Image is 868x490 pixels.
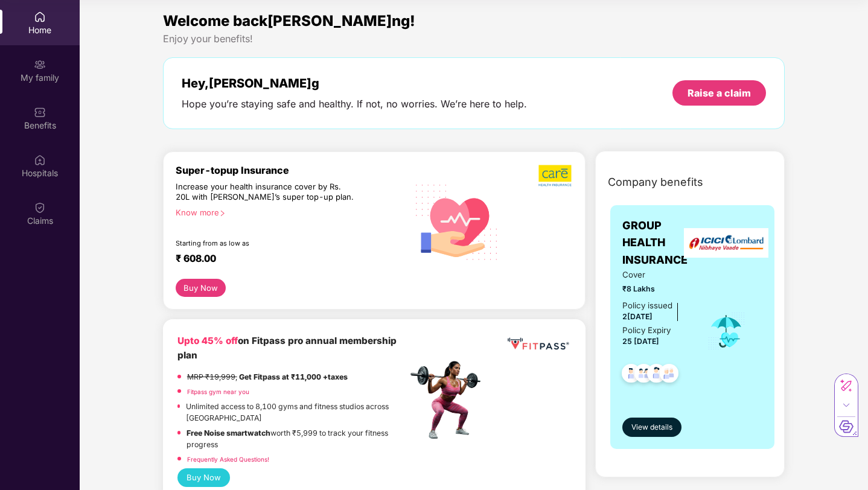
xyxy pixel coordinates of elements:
[622,324,671,337] div: Policy Expiry
[187,388,249,395] a: Fitpass gym near you
[642,360,671,390] img: svg+xml;base64,PHN2ZyB4bWxucz0iaHR0cDovL3d3dy53My5vcmcvMjAwMC9zdmciIHdpZHRoPSI0OC45NDMiIGhlaWdodD...
[163,12,415,30] span: Welcome back[PERSON_NAME]ng!
[187,428,270,437] strong: Free Noise smartwatch
[538,164,573,187] img: b5dec4f62d2307b9de63beb79f102df3.png
[407,358,491,442] img: fpp.png
[34,154,46,166] img: svg+xml;base64,PHN2ZyBpZD0iSG9zcGl0YWxzIiB4bWxucz0iaHR0cDovL3d3dy53My5vcmcvMjAwMC9zdmciIHdpZHRoPS...
[407,171,507,272] img: svg+xml;base64,PHN2ZyB4bWxucz0iaHR0cDovL3d3dy53My5vcmcvMjAwMC9zdmciIHhtbG5zOnhsaW5rPSJodHRwOi8vd3...
[654,360,684,390] img: svg+xml;base64,PHN2ZyB4bWxucz0iaHR0cDovL3d3dy53My5vcmcvMjAwMC9zdmciIHdpZHRoPSI0OC45NDMiIGhlaWdodD...
[608,174,703,191] span: Company benefits
[505,334,571,354] img: fppp.png
[622,283,691,294] span: ₹8 Lakhs
[688,86,751,100] div: Raise a claim
[631,422,672,433] span: View details
[622,418,681,437] button: View details
[34,202,46,214] img: svg+xml;base64,PHN2ZyBpZD0iQ2xhaW0iIHhtbG5zPSJodHRwOi8vd3d3LnczLm9yZy8yMDAwL3N2ZyIgd2lkdGg9IjIwIi...
[34,11,46,23] img: svg+xml;base64,PHN2ZyBpZD0iSG9tZSIgeG1sbnM9Imh0dHA6Ly93d3cudzMub3JnLzIwMDAvc3ZnIiB3aWR0aD0iMjAiIG...
[186,401,407,424] p: Unlimited access to 8,100 gyms and fitness studios across [GEOGRAPHIC_DATA]
[622,269,691,281] span: Cover
[219,210,226,217] span: right
[177,335,397,361] b: on Fitpass pro annual membership plan
[176,208,400,216] div: Know more
[616,360,646,390] img: svg+xml;base64,PHN2ZyB4bWxucz0iaHR0cDovL3d3dy53My5vcmcvMjAwMC9zdmciIHdpZHRoPSI0OC45NDMiIGhlaWdodD...
[629,360,659,390] img: svg+xml;base64,PHN2ZyB4bWxucz0iaHR0cDovL3d3dy53My5vcmcvMjAwMC9zdmciIHdpZHRoPSI0OC45MTUiIGhlaWdodD...
[622,217,691,269] span: GROUP HEALTH INSURANCE
[163,33,785,45] div: Enjoy your benefits!
[176,279,226,297] button: Buy Now
[177,335,238,346] b: Upto 45% off
[684,228,768,258] img: insurerLogo
[182,98,527,110] div: Hope you’re staying safe and healthy. If not, no worries. We’re here to help.
[622,337,659,346] span: 25 [DATE]
[622,299,672,312] div: Policy issued
[187,456,269,463] a: Frequently Asked Questions!
[622,312,653,321] span: 2[DATE]
[176,239,356,247] div: Starting from as low as
[239,372,348,381] strong: Get Fitpass at ₹11,000 +taxes
[176,164,407,176] div: Super-topup Insurance
[182,76,527,91] div: Hey, [PERSON_NAME]g
[176,182,356,203] div: Increase your health insurance cover by Rs. 20L with [PERSON_NAME]’s super top-up plan.
[34,106,46,118] img: svg+xml;base64,PHN2ZyBpZD0iQmVuZWZpdHMiIHhtbG5zPSJodHRwOi8vd3d3LnczLm9yZy8yMDAwL3N2ZyIgd2lkdGg9Ij...
[187,427,407,451] p: worth ₹5,999 to track your fitness progress
[187,372,237,381] del: MRP ₹19,999,
[177,468,230,487] button: Buy Now
[176,252,395,267] div: ₹ 608.00
[707,311,746,351] img: icon
[34,59,46,71] img: svg+xml;base64,PHN2ZyB3aWR0aD0iMjAiIGhlaWdodD0iMjAiIHZpZXdCb3g9IjAgMCAyMCAyMCIgZmlsbD0ibm9uZSIgeG...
